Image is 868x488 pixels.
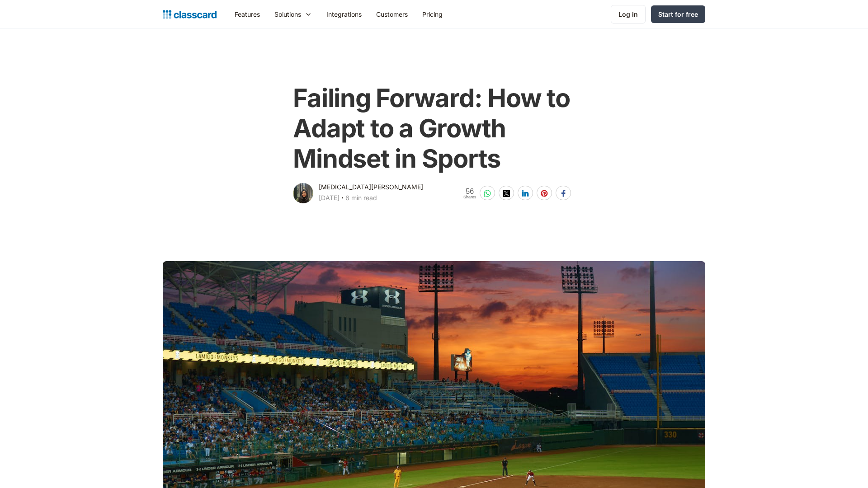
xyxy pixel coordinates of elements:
[293,83,575,174] h1: Failing Forward: How to Adapt to a Growth Mindset in Sports
[463,188,476,195] span: 56
[415,4,450,24] a: Pricing
[319,192,340,203] div: [DATE]
[340,192,345,205] div: ‧
[274,9,301,19] div: Solutions
[658,9,698,19] div: Start for free
[227,4,267,24] a: Features
[319,4,369,24] a: Integrations
[503,190,510,197] img: twitter-white sharing button
[651,5,705,23] a: Start for free
[611,5,646,23] a: Log in
[560,190,567,197] img: facebook-white sharing button
[618,9,638,19] div: Log in
[463,195,476,199] span: Shares
[522,190,529,197] img: linkedin-white sharing button
[484,190,491,197] img: whatsapp-white sharing button
[345,192,377,203] div: 6 min read
[319,182,423,192] div: [MEDICAL_DATA][PERSON_NAME]
[163,8,217,21] a: Logo
[541,190,548,197] img: pinterest-white sharing button
[369,4,415,24] a: Customers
